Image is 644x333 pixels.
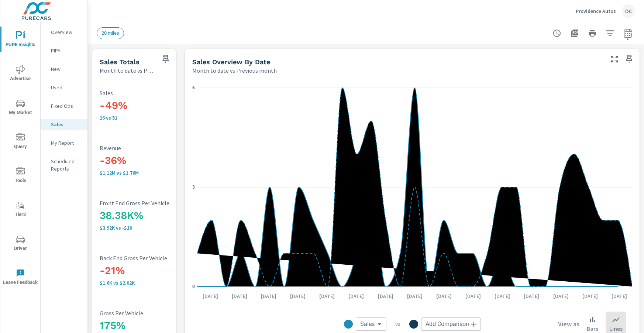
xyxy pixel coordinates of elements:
p: [DATE] [256,292,282,300]
p: Gross Per Vehicle [100,310,197,316]
p: [DATE] [402,292,428,300]
div: Scheduled Reports [41,156,87,174]
span: Save this to your personalized report [160,53,172,65]
p: vs [386,321,409,327]
p: [DATE] [373,292,399,300]
div: New [41,63,87,75]
p: [DATE] [227,292,252,300]
span: 20 miles [97,30,124,36]
p: Bars [587,324,598,333]
p: [DATE] [548,292,574,300]
p: Fixed Ops [51,102,82,110]
p: Overview [51,28,82,36]
p: [DATE] [577,292,603,300]
div: DC [622,4,635,18]
p: New [51,65,82,73]
h3: 175% [100,319,197,332]
text: 0 [192,284,195,289]
button: "Export Report to PDF" [567,26,582,41]
p: Front End Gross Per Vehicle [100,200,197,206]
p: Scheduled Reports [51,158,82,172]
span: My Market [3,99,38,117]
text: 3 [192,185,195,190]
button: Print Report [585,26,600,41]
p: PIPA [51,47,82,54]
div: Add Comparison [421,317,481,331]
p: $3,925 vs -$10 [100,225,197,231]
div: Overview [41,27,87,38]
p: Month to date vs Previous month [192,66,277,75]
p: Month to date vs Previous month [100,66,154,75]
p: [DATE] [285,292,311,300]
button: Make Fullscreen [609,53,620,65]
p: [DATE] [431,292,457,300]
p: Back End Gross Per Vehicle [100,255,197,261]
div: Sales [41,119,87,130]
span: Tools [3,167,38,185]
div: Sales [356,317,386,331]
h3: 38.38K% [100,209,197,222]
p: Used [51,84,82,91]
p: My Report [51,139,82,147]
h5: Sales Totals [100,58,140,66]
span: Save this to your personalized report [623,53,635,65]
div: Fixed Ops [41,100,87,111]
p: [DATE] [343,292,369,300]
p: $1,603 vs $2,017 [100,280,197,286]
h5: Sales Overview By Date [192,58,270,66]
span: Leave Feedback [3,269,38,287]
p: [DATE] [460,292,486,300]
span: Sales [360,320,375,328]
p: [DATE] [489,292,515,300]
p: [DATE] [519,292,544,300]
div: nav menu [0,22,40,294]
p: $1,119,651 vs $1,757,586 [100,170,197,176]
button: Select Date Range [620,26,635,41]
text: 6 [192,85,195,90]
p: [DATE] [314,292,340,300]
p: Lines [609,324,623,333]
h3: -49% [100,99,197,112]
h3: -36% [100,154,197,167]
p: Providence Autos [576,8,616,14]
span: Add Comparison [426,320,469,328]
button: Apply Filters [603,26,617,41]
span: Tier2 [3,201,38,219]
h3: -21% [100,264,197,277]
p: [DATE] [197,292,223,300]
span: Advertise [3,65,38,83]
p: Revenue [100,145,197,151]
div: PIPA [41,45,87,56]
span: Driver [3,235,38,253]
span: PURE Insights [3,31,38,49]
p: 26 vs 51 [100,115,197,121]
div: Used [41,82,87,93]
div: My Report [41,137,87,148]
p: [DATE] [606,292,632,300]
h6: View as [558,320,579,328]
span: Query [3,133,38,151]
p: Sales [100,90,197,96]
p: Sales [51,121,82,128]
